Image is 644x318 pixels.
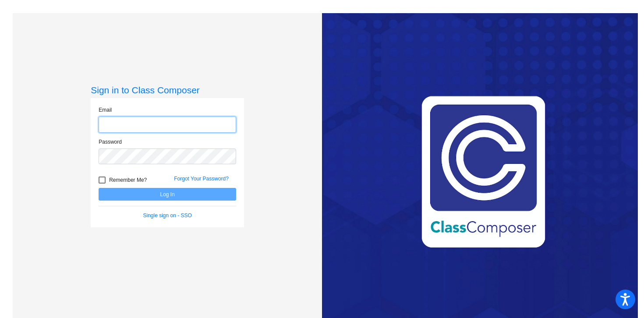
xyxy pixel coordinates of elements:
[174,176,229,182] a: Forgot Your Password?
[109,175,147,185] span: Remember Me?
[99,106,112,114] label: Email
[99,138,122,146] label: Password
[91,85,244,95] h3: Sign in to Class Composer
[143,212,192,219] a: Single sign on - SSO
[99,188,236,201] button: Log In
